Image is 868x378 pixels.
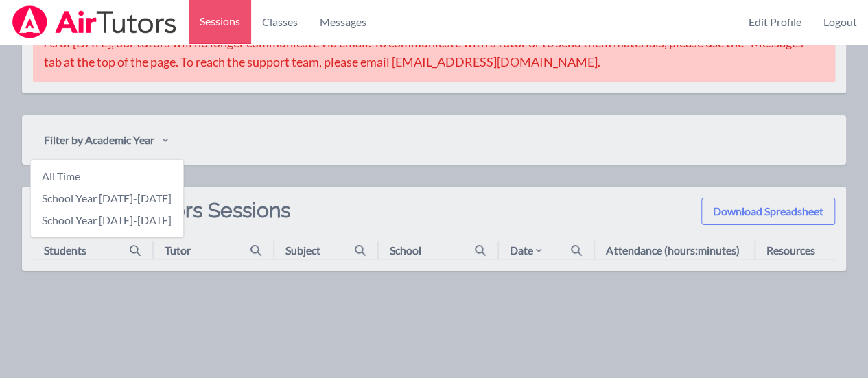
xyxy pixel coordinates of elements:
div: As of [DATE], our tutors will no longer communicate via email. To communicate with a tutor or to ... [33,22,835,82]
button: Filter by Academic Year [33,126,179,154]
div: Students [44,242,86,259]
div: Attendance (hours:minutes) [606,242,739,259]
a: School Year [DATE]-[DATE] [31,187,183,209]
a: School Year [DATE]-[DATE] [31,209,183,231]
div: Resources [766,242,815,259]
button: Download Spreadsheet [701,198,835,225]
div: Subject [285,242,320,259]
div: Tutor [165,242,191,259]
img: Airtutors Logo [11,5,178,38]
div: Date [510,242,544,259]
a: All Time [31,165,183,187]
div: Filter by Academic Year [30,159,184,237]
span: Messages [320,14,366,30]
div: School [390,242,421,259]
